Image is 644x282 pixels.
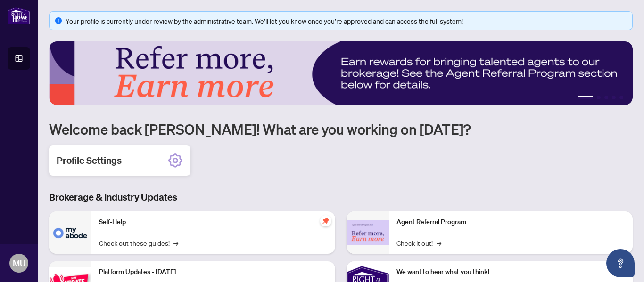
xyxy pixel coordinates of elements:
[578,96,593,99] button: 1
[173,238,178,248] span: →
[612,96,616,99] button: 4
[347,220,389,246] img: Agent Referral Program
[437,238,441,248] span: →
[66,16,627,26] div: Your profile is currently under review by the administrative team. We’ll let you know once you’re...
[57,154,122,167] h2: Profile Settings
[396,217,625,227] p: Agent Referral Program
[49,41,633,105] img: Slide 0
[8,7,30,24] img: logo
[619,96,623,99] button: 5
[396,238,441,248] a: Check it out!→
[606,249,635,277] button: Open asap
[55,17,62,24] span: info-circle
[597,96,601,99] button: 2
[99,238,178,248] a: Check out these guides!→
[49,211,91,254] img: Self-Help
[320,215,331,226] span: pushpin
[396,267,625,277] p: We want to hear what you think!
[99,267,328,277] p: Platform Updates - [DATE]
[49,120,633,138] h1: Welcome back [PERSON_NAME]! What are you working on [DATE]?
[49,191,633,204] h3: Brokerage & Industry Updates
[604,96,608,99] button: 3
[99,217,328,227] p: Self-Help
[13,257,25,270] span: MU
